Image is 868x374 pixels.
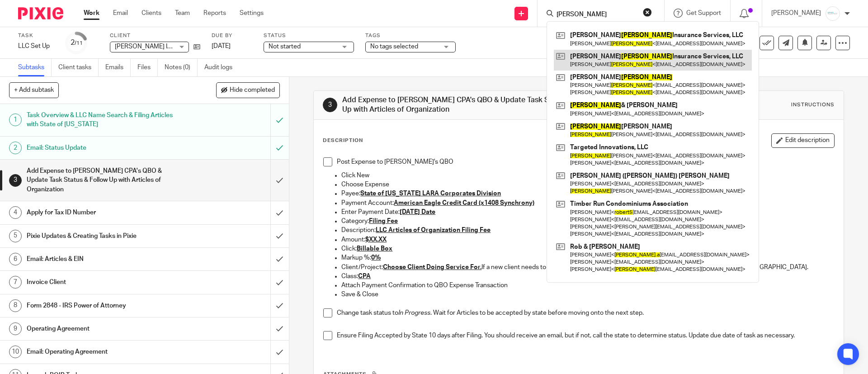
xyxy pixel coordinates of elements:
p: Click New [341,171,834,180]
u: [DATE] Date [400,209,435,215]
u: LLC Articles of Organization Filing Fee [376,227,491,233]
p: [PERSON_NAME] [771,9,821,18]
p: Ensure Filing Accepted by State 10 days after Filing. You should receive an email, but if not, ca... [337,331,834,340]
span: No tags selected [370,43,418,50]
p: Enter Payment Date: [341,208,834,217]
p: Attach Payment Confirmation to QBO Expense Transaction [341,281,834,290]
div: 10 [9,346,22,358]
div: 3 [323,98,337,112]
h1: Operating Agreement [27,322,183,336]
label: Status [264,32,354,39]
span: [DATE] [212,43,231,49]
a: Reports [203,9,226,18]
span: Hide completed [230,87,275,94]
u: CPA [358,273,371,279]
span: Get Support [686,10,721,16]
h1: Email: Status Update [27,141,183,155]
a: Settings [240,9,264,18]
p: Category: [341,217,834,226]
u: Billable Box [357,246,392,252]
u: Choose Client Doing Service For. [383,264,481,270]
u: 0% [371,255,381,261]
a: Client tasks [58,59,99,76]
em: In Progress [398,310,430,316]
p: Payment Account: [341,199,834,208]
img: Pixie [18,7,63,19]
h1: Invoice Client [27,275,183,289]
button: + Add subtask [9,82,59,98]
label: Task [18,32,54,39]
u: $XX.XX [365,237,387,243]
h1: Add Expense to [PERSON_NAME] CPA's QBO & Update Task Status & Follow Up with Articles of Organiza... [342,95,598,115]
button: Edit description [771,133,835,148]
h1: Apply for Tax ID Number [27,206,183,219]
div: 2 [9,142,22,154]
div: 8 [9,299,22,312]
h1: Email: Articles & EIN [27,252,183,266]
p: Payee: [341,189,834,198]
p: Post Expense to [PERSON_NAME]'s QBO [337,157,834,166]
div: 5 [9,230,22,242]
h1: Task Overview & LLC Name Search & Filing Articles with State of [US_STATE] [27,109,183,132]
img: _Logo.png [826,6,840,21]
p: Amount: [341,235,834,244]
h1: Add Expense to [PERSON_NAME] CPA's QBO & Update Task Status & Follow Up with Articles of Organiza... [27,164,183,196]
span: Not started [269,43,301,50]
a: Audit logs [204,59,239,76]
button: Clear [643,8,652,17]
div: 6 [9,253,22,265]
button: Hide completed [216,82,280,98]
a: Emails [105,59,131,76]
u: Filing Fee [369,218,398,224]
div: 7 [9,276,22,289]
p: Description: [341,226,834,235]
div: 3 [9,174,22,187]
a: Work [84,9,99,18]
label: Due by [212,32,252,39]
u: American Eagle Credit Card (x1408 Synchrony) [394,200,534,206]
a: Files [137,59,158,76]
small: /11 [75,41,83,46]
a: Notes (0) [165,59,198,76]
u: State of [US_STATE] LARA Corporates Division [360,190,501,197]
p: Save & Close [341,290,834,299]
p: Markup %: [341,253,834,262]
p: Change task status to . Wait for Articles to be accepted by state before moving onto the next step. [337,308,834,317]
div: LLC Set Up [18,42,54,51]
h1: Email: Operating Agreement [27,345,183,359]
div: 2 [71,38,83,48]
h1: Pixie Updates & Creating Tasks in Pixie [27,229,183,243]
a: Clients [142,9,161,18]
p: Choose Expense [341,180,834,189]
div: 4 [9,206,22,219]
a: Subtasks [18,59,52,76]
input: Search [556,11,637,19]
p: Description [323,137,363,144]
div: Instructions [791,101,835,109]
div: 9 [9,322,22,335]
a: Email [113,9,128,18]
span: [PERSON_NAME] Insurance Services, LLC [115,43,234,50]
label: Tags [365,32,456,39]
h1: Form 2848 - IRS Power of Attorney [27,299,183,312]
a: Team [175,9,190,18]
p: Class: [341,272,834,281]
label: Client [110,32,200,39]
p: Client/Project: If a new client needs to be set up run it by [PERSON_NAME] via text before settin... [341,263,834,272]
p: Click: [341,244,834,253]
div: 1 [9,114,22,126]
